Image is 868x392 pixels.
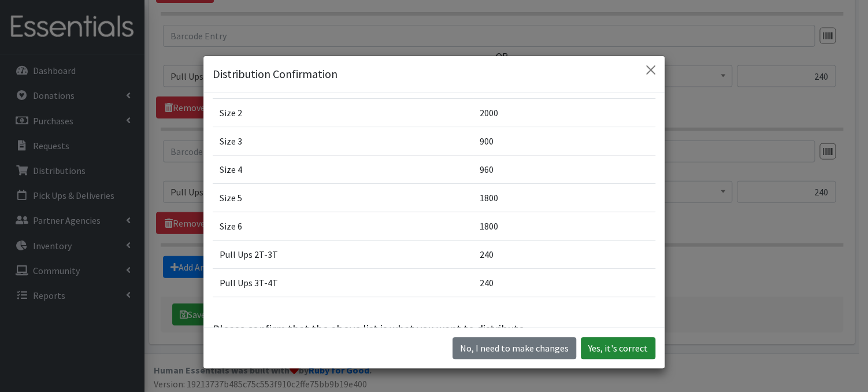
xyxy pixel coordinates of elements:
[213,320,655,338] p: Please confirm that the above list is what you want to distribute.
[641,61,660,79] button: Close
[213,65,337,83] h5: Distribution Confirmation
[473,183,655,212] td: 1800
[213,155,473,183] td: Size 4
[213,98,473,127] td: Size 2
[213,268,473,297] td: Pull Ups 3T-4T
[213,240,473,268] td: Pull Ups 2T-3T
[473,268,655,297] td: 240
[213,127,473,155] td: Size 3
[473,155,655,183] td: 960
[213,183,473,212] td: Size 5
[473,212,655,240] td: 1800
[581,337,655,359] button: Yes, it's correct
[452,337,576,359] button: No I need to make changes
[473,127,655,155] td: 900
[473,98,655,127] td: 2000
[473,240,655,268] td: 240
[213,212,473,240] td: Size 6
